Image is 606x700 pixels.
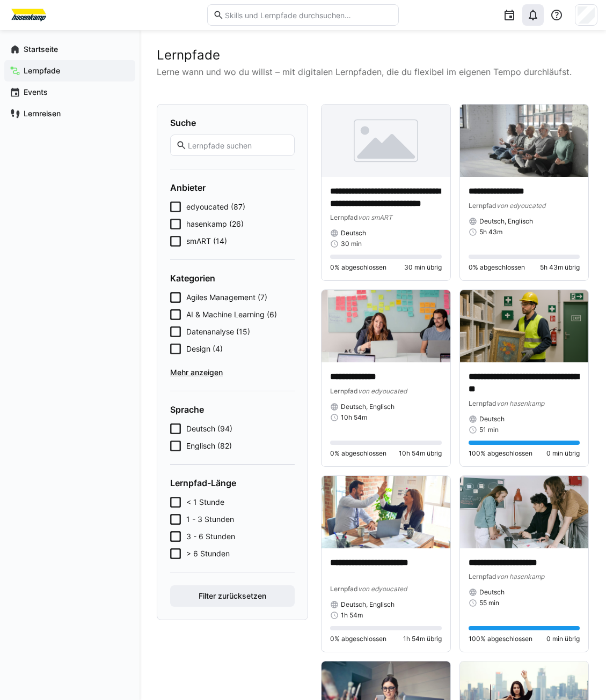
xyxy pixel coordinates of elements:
span: 5h 43m [479,228,502,236]
span: Lernpfad [330,387,358,395]
span: 0 min übrig [546,449,580,458]
img: image [460,476,589,548]
span: Design (4) [186,344,223,354]
span: Agiles Management (7) [186,292,267,303]
span: 100% abgeschlossen [469,449,532,458]
span: Deutsch (94) [186,423,232,434]
span: von hasenkamp [497,572,544,580]
span: edyoucated (87) [186,202,245,212]
span: von edyoucated [358,585,407,593]
button: Filter zurücksetzen [170,585,295,607]
span: smART (14) [186,236,227,247]
span: von edyoucated [497,202,545,210]
span: 1h 54m übrig [403,635,442,643]
span: 10h 54m übrig [399,449,442,458]
span: Lernpfad [469,399,497,407]
span: Datenanalyse (15) [186,326,250,337]
span: 0% abgeschlossen [330,635,386,643]
span: 100% abgeschlossen [469,635,532,643]
span: 30 min [341,240,362,248]
img: image [460,105,589,177]
span: 55 min [479,599,499,607]
img: image [322,476,450,548]
span: 5h 43m übrig [540,263,580,272]
span: hasenkamp (26) [186,219,244,229]
span: Deutsch [479,415,505,423]
span: 51 min [479,426,499,434]
span: Filter zurücksetzen [197,591,268,601]
img: image [322,290,450,362]
span: von edyoucated [358,387,407,395]
img: image [460,290,589,362]
h2: Lernpfade [157,47,589,63]
h4: Lernpfad-Länge [170,478,295,488]
span: Deutsch, Englisch [479,217,533,226]
span: Deutsch [341,229,366,237]
input: Skills und Lernpfade durchsuchen… [224,10,392,20]
span: Deutsch, Englisch [341,600,395,609]
img: image [322,105,450,177]
span: Lernpfad [469,572,497,580]
span: > 6 Stunden [186,548,230,559]
h4: Sprache [170,404,295,415]
span: 1 - 3 Stunden [186,514,234,525]
span: 0% abgeschlossen [469,263,525,272]
span: von hasenkamp [497,399,544,407]
span: Lernpfad [330,585,358,593]
span: Deutsch, Englisch [341,403,395,411]
span: 0 min übrig [546,635,580,643]
h4: Suche [170,117,295,128]
span: Lernpfad [469,202,497,210]
h4: Kategorien [170,273,295,284]
p: Lerne wann und wo du willst – mit digitalen Lernpfaden, die du flexibel im eigenen Tempo durchläu... [157,65,589,78]
span: AI & Machine Learning (6) [186,309,277,320]
span: 10h 54m [341,413,367,422]
span: Mehr anzeigen [170,367,295,378]
span: 3 - 6 Stunden [186,531,235,542]
span: 1h 54m [341,611,363,620]
h4: Anbieter [170,182,295,193]
span: Englisch (82) [186,441,232,451]
span: von smART [358,213,392,221]
span: 0% abgeschlossen [330,263,386,272]
span: < 1 Stunde [186,497,224,508]
input: Lernpfade suchen [187,140,289,150]
span: Lernpfad [330,213,358,221]
span: 30 min übrig [404,263,442,272]
span: Deutsch [479,588,505,597]
span: 0% abgeschlossen [330,449,386,458]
